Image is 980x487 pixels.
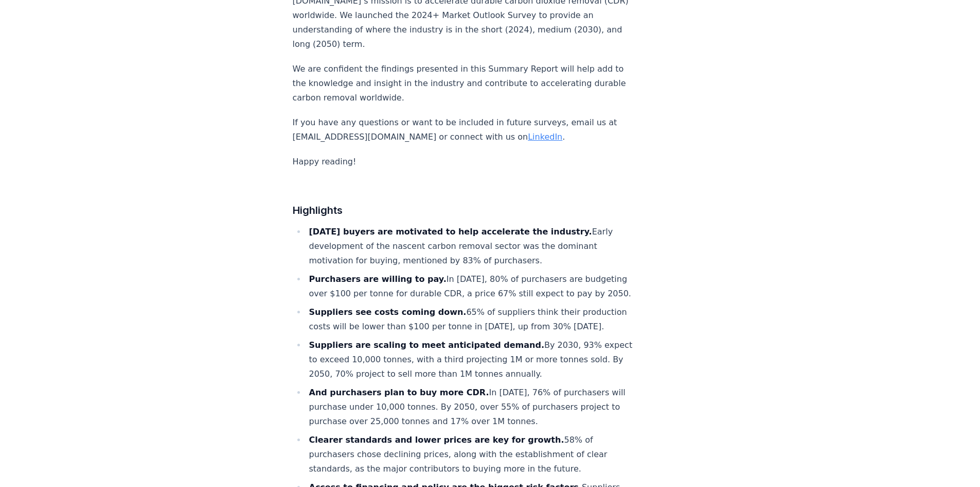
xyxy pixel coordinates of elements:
li: 65% of suppliers think their production costs will be lower than $100 per tonne in [DATE], up fro... [306,305,633,334]
strong: Suppliers are scaling to meet anticipated demand. [309,340,544,350]
li: 58% of purchasers chose declining prices, along with the establishment of clear standards, as the... [306,433,633,476]
p: If you have any questions or want to be included in future surveys, email us at [EMAIL_ADDRESS][D... [293,115,633,144]
li: By 2030, 93% expect to exceed 10,000 tonnes, with a third projecting 1M or more tonnes sold. By 2... [306,338,633,381]
strong: [DATE] buyers are motivated to help accelerate the industry. [309,227,592,237]
p: We are confident the findings presented in this Summary Report will help add to the knowledge and... [293,62,633,105]
p: Happy reading! [293,155,633,169]
h3: Highlights [293,186,633,219]
li: In [DATE], 76% of purchasers will purchase under 10,000 tonnes. By 2050, over 55% of purchasers p... [306,385,633,429]
li: In [DATE], 80% of purchasers are budgeting over $100 per tonne for durable CDR, a price 67% still... [306,272,633,301]
strong: Suppliers see costs coming down. [309,307,467,317]
strong: Purchasers are willing to pay. [309,274,447,284]
strong: Clearer standards and lower prices are key for growth. [309,435,564,445]
strong: And purchasers plan to buy more CDR. [309,388,489,397]
a: LinkedIn [528,132,562,142]
li: Early development of the nascent carbon removal sector was the dominant motivation for buying, me... [306,225,633,268]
